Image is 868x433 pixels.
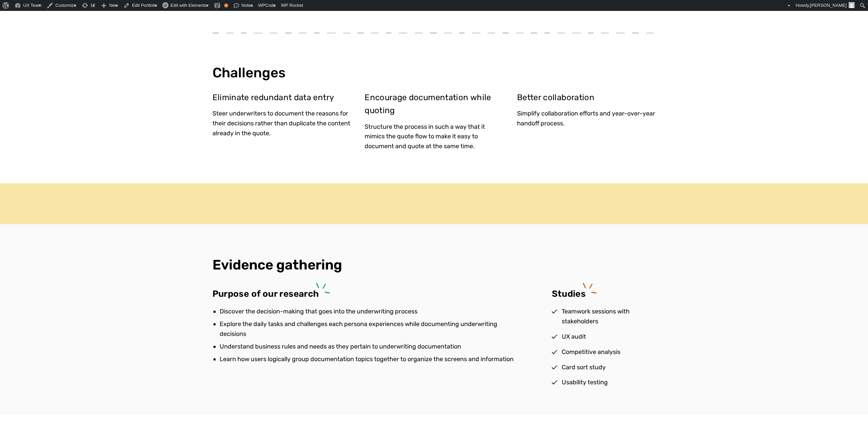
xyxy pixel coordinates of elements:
[220,319,525,339] li: Explore the daily tasks and challenges each persona experiences while documenting underwriting de...
[560,362,606,372] span: Card sort study
[810,3,847,8] span: [PERSON_NAME]
[212,65,656,81] h2: Challenges
[212,91,351,104] p: Eliminate redundant data entry
[134,0,158,6] span: Last Name
[212,254,273,276] span: Evidence
[9,95,265,101] span: Subscribe to UX Team newsletter.
[517,91,656,104] p: Better collaboration
[552,287,586,301] p: Studies
[276,257,342,273] span: gathering
[365,122,503,151] p: Structure the process in such a way that it mimics the quote flow to make it easy to document and...
[171,3,209,8] span: Edit with Elementor
[560,307,656,326] span: Teamwork sessions with stakeholders
[517,109,656,128] p: Simplify collaboration efforts and year-over-year handoff process.
[2,96,6,100] input: Subscribe to UX Team newsletter.
[212,287,319,301] p: Purpose of our research
[834,400,868,433] iframe: Chat Widget
[560,332,586,342] span: UX audit
[224,3,228,7] div: OK
[220,354,525,364] li: Learn how users logically group documentation topics together to organize the screens and informa...
[220,342,525,352] li: Understand business rules and needs as they pertain to underwriting documentation
[365,91,503,117] p: Encourage documentation while quoting
[560,377,608,387] span: Usability testing
[212,109,351,138] p: Steer underwriters to document the reasons for their decisions rather than duplicate the content ...
[560,347,620,357] span: Competitive analysis
[220,307,525,316] li: Discover the decision-making that goes into the underwriting process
